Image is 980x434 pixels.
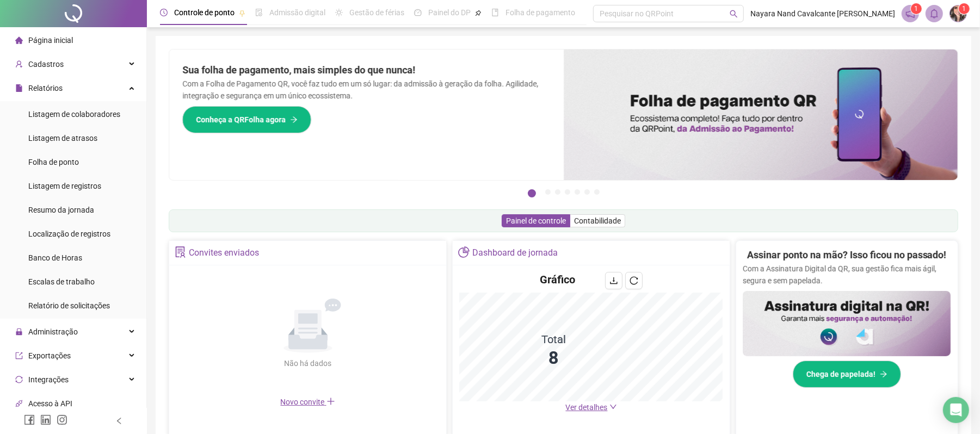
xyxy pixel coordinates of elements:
[915,5,919,13] span: 1
[15,352,23,359] span: export
[545,189,551,195] button: 2
[743,291,951,356] img: banner%2F02c71560-61a6-44d4-94b9-c8ab97240462.png
[28,206,94,214] span: Resumo da jornada
[28,351,71,360] span: Exportações
[269,8,325,17] span: Admissão digital
[555,189,560,195] button: 3
[743,263,951,287] p: Com a Assinatura Digital da QR, sua gestão fica mais ágil, segura e sem papelada.
[182,63,551,78] h2: Sua folha de pagamento, mais simples do que nunca!
[349,8,404,17] span: Gestão de férias
[630,276,638,285] span: reload
[24,414,35,425] span: facebook
[609,276,618,285] span: download
[255,9,263,16] span: file-done
[475,10,482,16] span: pushpin
[281,398,335,406] span: Novo convite
[115,417,123,425] span: left
[943,397,969,423] div: Open Intercom Messenger
[290,116,298,123] span: arrow-right
[160,9,168,16] span: clock-circle
[730,10,738,18] span: search
[566,403,617,412] a: Ver detalhes down
[189,244,259,262] div: Convites enviados
[28,84,63,92] span: Relatórios
[15,36,23,44] span: home
[806,368,876,380] span: Chega de papelada!
[750,8,895,20] span: Nayara Nand Cavalcante [PERSON_NAME]
[28,327,78,336] span: Administração
[929,9,939,18] span: bell
[239,10,245,16] span: pushpin
[566,403,608,412] span: Ver detalhes
[528,189,536,197] button: 1
[28,110,120,119] span: Listagem de colaboradores
[594,189,600,195] button: 7
[428,8,471,17] span: Painel do DP
[28,158,79,166] span: Folha de ponto
[182,106,311,133] button: Conheça a QRFolha agora
[540,272,575,287] h4: Gráfico
[564,49,958,180] img: banner%2F8d14a306-6205-4263-8e5b-06e9a85ad873.png
[57,414,67,425] span: instagram
[28,301,110,310] span: Relatório de solicitações
[793,361,901,388] button: Chega de papelada!
[28,253,82,262] span: Banco de Horas
[506,216,566,225] span: Painel de controle
[335,9,343,16] span: sun
[506,8,575,17] span: Folha de pagamento
[880,370,887,378] span: arrow-right
[574,216,621,225] span: Contabilidade
[747,247,947,263] h2: Assinar ponto na mão? Isso ficou no passado!
[258,357,358,369] div: Não há dados
[28,399,72,408] span: Acesso à API
[905,9,915,18] span: notification
[182,78,551,102] p: Com a Folha de Pagamento QR, você faz tudo em um só lugar: da admissão à geração da folha. Agilid...
[15,376,23,383] span: sync
[575,189,580,195] button: 5
[15,400,23,407] span: api
[950,5,966,22] img: 59697
[491,9,499,16] span: book
[28,60,64,69] span: Cadastros
[28,182,101,190] span: Listagem de registros
[28,375,69,384] span: Integrações
[15,60,23,68] span: user-add
[326,397,335,406] span: plus
[584,189,590,195] button: 6
[565,189,570,195] button: 4
[963,5,966,13] span: 1
[15,84,23,92] span: file
[911,3,922,14] sup: 1
[959,3,970,14] sup: Atualize o seu contato no menu Meus Dados
[175,246,186,258] span: solution
[15,328,23,336] span: lock
[28,36,73,45] span: Página inicial
[472,244,558,262] div: Dashboard de jornada
[458,246,470,258] span: pie-chart
[414,9,422,16] span: dashboard
[174,8,235,17] span: Controle de ponto
[196,114,286,126] span: Conheça a QRFolha agora
[40,414,51,425] span: linkedin
[609,403,617,411] span: down
[28,134,97,142] span: Listagem de atrasos
[28,277,95,286] span: Escalas de trabalho
[28,230,110,238] span: Localização de registros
